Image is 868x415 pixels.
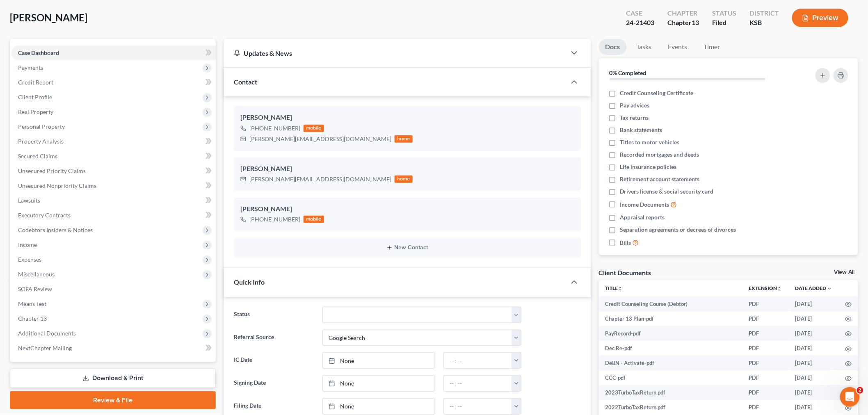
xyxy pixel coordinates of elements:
[712,18,736,27] div: Filed
[10,11,87,23] span: [PERSON_NAME]
[742,385,788,400] td: PDF
[80,13,97,30] img: Profile image for Lindsey
[18,344,72,351] span: NextChapter Mailing
[620,201,669,209] span: Income Documents
[788,341,838,356] td: [DATE]
[742,356,788,370] td: PDF
[12,194,152,209] div: Adding Income
[230,375,318,392] label: Signing Date
[620,239,631,247] span: Bills
[742,370,788,385] td: PDF
[599,400,742,415] td: 2022TurboTaxReturn.pdf
[16,58,148,72] p: Hi there!
[17,139,66,148] span: Search for help
[17,182,137,191] div: Attorney's Disclosure of Compensation
[110,256,164,289] button: Help
[395,135,413,143] div: home
[17,212,137,221] div: Amendments
[749,9,779,18] div: District
[620,150,699,159] span: Recorded mortgages and deeds
[96,13,112,30] img: Profile image for Emma
[11,341,216,356] a: NextChapter Mailing
[304,125,324,132] div: mobile
[11,282,216,296] a: SOFA Review
[323,399,435,414] a: None
[599,296,742,311] td: Credit Counseling Course (Debtor)
[18,285,52,292] span: SOFA Review
[620,187,714,196] span: Drivers license & social security card
[620,114,649,122] span: Tax returns
[10,369,216,388] a: Download & Print
[18,271,55,278] span: Miscellaneous
[304,216,324,223] div: mobile
[230,398,318,415] label: Filing Date
[17,112,137,121] div: We typically reply in a few hours
[11,75,216,90] a: Credit Report
[444,399,512,414] input: -- : --
[662,39,694,55] a: Events
[17,158,137,176] div: Statement of Financial Affairs - Payments Made in the Last 90 days
[777,286,782,291] i: unfold_more
[234,78,257,86] span: Contact
[18,226,93,233] span: Codebtors Insiders & Notices
[55,256,109,289] button: Messages
[599,385,742,400] td: 2023TurboTaxReturn.pdf
[323,376,435,391] a: None
[249,124,300,132] div: [PHONE_NUMBER]
[795,285,832,291] a: Date Added expand_more
[599,370,742,385] td: CCC-pdf
[11,208,216,223] a: Executory Contracts
[749,285,782,291] a: Extensionunfold_more
[11,178,216,193] a: Unsecured Nonpriority Claims
[599,311,742,326] td: Chapter 13 Plan-pdf
[712,9,736,18] div: Status
[68,276,96,282] span: Messages
[8,96,156,128] div: Send us a messageWe typically reply in a few hours
[16,72,148,86] p: How can we help?
[742,296,788,311] td: PDF
[240,204,574,214] div: [PERSON_NAME]
[788,385,838,400] td: [DATE]
[112,13,128,30] img: Profile image for James
[16,18,64,26] img: logo
[230,307,318,323] label: Status
[599,356,742,370] td: DeBN - Activate-pdf
[249,135,391,143] div: [PERSON_NAME][EMAIL_ADDRESS][DOMAIN_NAME]
[620,138,680,146] span: Titles to motor vehicles
[11,164,216,178] a: Unsecured Priority Claims
[18,64,43,71] span: Payments
[18,241,37,248] span: Income
[11,193,216,208] a: Lawsuits
[240,113,574,123] div: [PERSON_NAME]
[444,353,512,368] input: -- : --
[827,286,832,291] i: expand_more
[18,153,57,160] span: Secured Claims
[834,269,855,275] a: View All
[18,79,53,86] span: Credit Report
[620,226,736,234] span: Separation agreements or decrees of divorces
[249,175,391,183] div: [PERSON_NAME][EMAIL_ADDRESS][DOMAIN_NAME]
[742,311,788,326] td: PDF
[788,296,838,311] td: [DATE]
[18,330,76,337] span: Additional Documents
[18,197,40,204] span: Lawsuits
[620,175,700,183] span: Retirement account statements
[599,341,742,356] td: Dec Re-pdf
[620,213,665,221] span: Appraisal reports
[11,149,216,164] a: Secured Claims
[788,370,838,385] td: [DATE]
[857,387,863,394] span: 2
[18,123,65,130] span: Personal Property
[230,330,318,346] label: Referral Source
[234,278,265,286] span: Quick Info
[792,9,848,27] button: Preview
[788,326,838,341] td: [DATE]
[18,182,96,189] span: Unsecured Nonpriority Claims
[17,197,137,206] div: Adding Income
[234,49,556,57] div: Updates & News
[840,387,860,407] iframe: Intercom live chat
[626,18,654,27] div: 24-21403
[610,69,646,76] strong: 0% Completed
[742,400,788,415] td: PDF
[444,376,512,391] input: -- : --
